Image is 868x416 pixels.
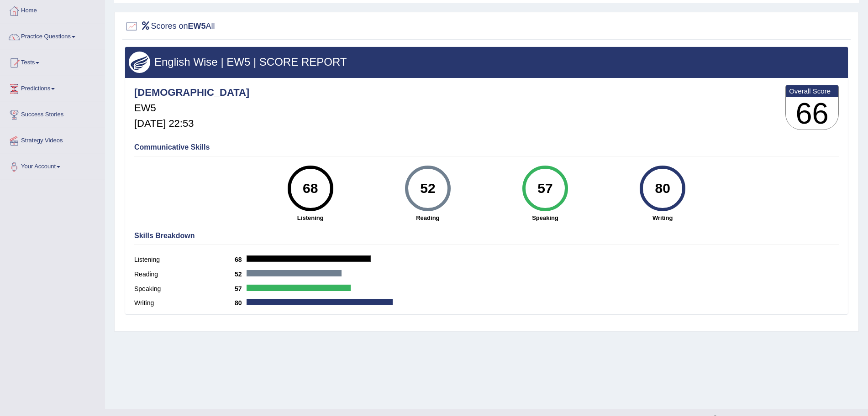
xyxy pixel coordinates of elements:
a: Success Stories [0,102,105,125]
strong: Reading [374,213,482,222]
b: 68 [235,256,247,263]
h3: 66 [786,97,838,130]
b: Overall Score [789,87,835,95]
label: Listening [134,255,235,265]
div: 68 [294,169,327,208]
strong: Writing [609,213,717,222]
a: Strategy Videos [0,128,105,151]
div: 57 [528,169,562,208]
b: 80 [235,299,247,307]
h3: English Wise | EW5 | SCORE REPORT [129,56,844,68]
img: wings.png [129,52,150,73]
a: Your Account [0,154,105,177]
b: 57 [235,285,247,292]
h4: [DEMOGRAPHIC_DATA] [134,87,249,98]
label: Reading [134,270,235,279]
strong: Speaking [491,213,599,222]
label: Writing [134,298,235,308]
h4: Skills Breakdown [134,232,839,240]
h5: EW5 [134,103,249,114]
h2: Scores on All [125,20,215,33]
div: 80 [646,169,679,208]
label: Speaking [134,284,235,294]
a: Predictions [0,76,105,99]
a: Tests [0,50,105,73]
a: Practice Questions [0,24,105,47]
b: EW5 [188,21,206,31]
b: 52 [235,270,247,278]
h4: Communicative Skills [134,143,839,151]
h5: [DATE] 22:53 [134,118,249,129]
strong: Listening [256,213,364,222]
div: 52 [411,169,444,208]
